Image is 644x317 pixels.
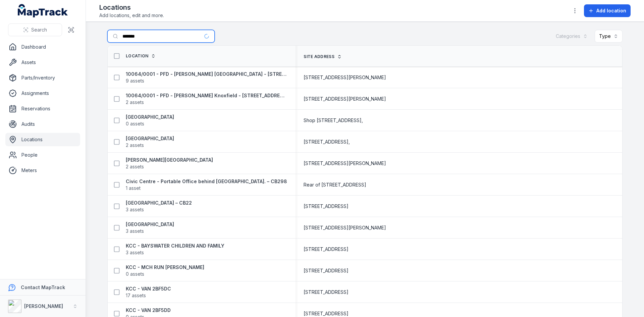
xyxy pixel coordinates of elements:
[8,23,62,36] button: Search
[126,157,213,163] strong: [PERSON_NAME][GEOGRAPHIC_DATA]
[5,56,80,69] a: Assets
[126,206,144,213] span: 3 assets
[5,148,80,162] a: People
[304,181,366,188] span: Rear of [STREET_ADDRESS]
[126,221,174,228] strong: [GEOGRAPHIC_DATA]
[126,243,224,256] a: KCC - BAYSWATER CHILDREN AND FAMILY3 assets
[126,243,224,249] strong: KCC - BAYSWATER CHILDREN AND FAMILY
[126,249,144,256] span: 3 assets
[304,54,342,59] a: Site address
[5,87,80,100] a: Assignments
[126,92,287,106] a: 10064/0001 - PFD - [PERSON_NAME] Knoxfield - [STREET_ADDRESS][PERSON_NAME]2 assets
[304,160,386,167] span: [STREET_ADDRESS][PERSON_NAME]
[584,4,631,17] button: Add location
[304,96,386,102] span: [STREET_ADDRESS][PERSON_NAME]
[126,285,171,299] a: KCC - VAN 2BF5DC17 assets
[304,203,348,210] span: [STREET_ADDRESS]
[126,200,192,206] strong: [GEOGRAPHIC_DATA] – CB22
[126,228,144,234] span: 3 assets
[99,3,164,12] h2: Locations
[126,178,287,185] strong: Civic Centre - Portable Office behind [GEOGRAPHIC_DATA]. – CB298
[304,74,386,81] span: [STREET_ADDRESS][PERSON_NAME]
[21,284,65,290] strong: Contact MapTrack
[304,310,348,317] span: [STREET_ADDRESS]
[126,71,287,84] a: 10064/0001 - PFD - [PERSON_NAME] [GEOGRAPHIC_DATA] - [STREET_ADDRESS][PERSON_NAME]9 assets
[126,135,174,142] strong: [GEOGRAPHIC_DATA]
[31,27,47,33] span: Search
[126,178,287,192] a: Civic Centre - Portable Office behind [GEOGRAPHIC_DATA]. – CB2981 asset
[126,307,171,314] strong: KCC - VAN 2BF5DD
[126,292,146,299] span: 17 assets
[126,71,287,77] strong: 10064/0001 - PFD - [PERSON_NAME] [GEOGRAPHIC_DATA] - [STREET_ADDRESS][PERSON_NAME]
[5,40,80,54] a: Dashboard
[126,157,213,170] a: [PERSON_NAME][GEOGRAPHIC_DATA]2 assets
[126,120,144,127] span: 0 assets
[99,12,164,19] span: Add locations, edit and more.
[126,135,174,149] a: [GEOGRAPHIC_DATA]2 assets
[304,54,334,59] span: Site address
[24,303,63,309] strong: [PERSON_NAME]
[126,99,144,106] span: 2 assets
[596,7,626,14] span: Add location
[126,271,144,277] span: 0 assets
[304,117,363,124] span: Shop [STREET_ADDRESS],
[126,92,287,99] strong: 10064/0001 - PFD - [PERSON_NAME] Knoxfield - [STREET_ADDRESS][PERSON_NAME]
[5,133,80,146] a: Locations
[126,185,141,192] span: 1 asset
[304,246,348,253] span: [STREET_ADDRESS]
[304,139,350,145] span: [STREET_ADDRESS],
[304,267,348,274] span: [STREET_ADDRESS]
[126,114,174,120] strong: [GEOGRAPHIC_DATA]
[126,200,192,213] a: [GEOGRAPHIC_DATA] – CB223 assets
[126,142,144,149] span: 2 assets
[126,285,171,292] strong: KCC - VAN 2BF5DC
[595,30,623,43] button: Type
[126,264,204,271] strong: KCC - MCH RUN [PERSON_NAME]
[304,289,348,296] span: [STREET_ADDRESS]
[126,264,204,277] a: KCC - MCH RUN [PERSON_NAME]0 assets
[126,163,144,170] span: 2 assets
[18,4,68,17] a: MapTrack
[126,77,144,84] span: 9 assets
[126,53,156,59] a: Location
[126,114,174,127] a: [GEOGRAPHIC_DATA]0 assets
[5,102,80,115] a: Reservations
[5,71,80,85] a: Parts/Inventory
[5,117,80,131] a: Audits
[126,221,174,234] a: [GEOGRAPHIC_DATA]3 assets
[304,224,386,231] span: [STREET_ADDRESS][PERSON_NAME]
[126,53,148,59] span: Location
[5,164,80,177] a: Meters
